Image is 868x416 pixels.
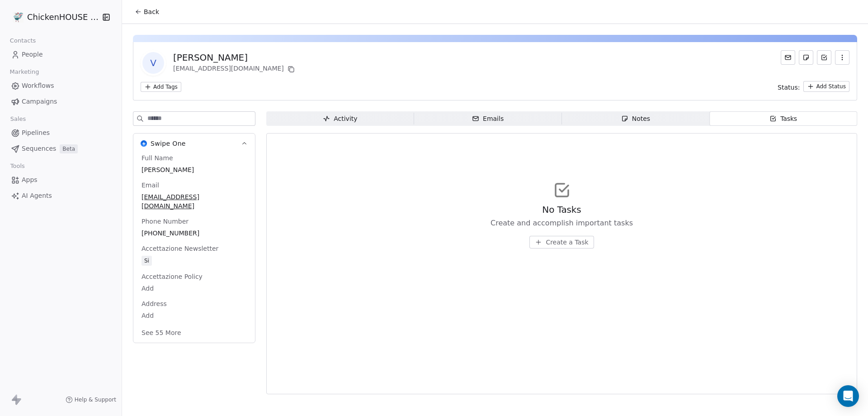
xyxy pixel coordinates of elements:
[140,272,204,281] span: Accettazione Policy
[323,114,357,124] div: Activity
[6,34,40,48] span: Contacts
[75,396,116,403] span: Help & Support
[133,153,255,343] div: Swipe OneSwipe One
[140,217,190,226] span: Phone Number
[7,172,114,187] a: Apps
[11,10,96,25] button: ChickenHOUSE snc
[144,7,159,16] span: Back
[529,236,594,249] button: Create a Task
[22,175,38,185] span: Apps
[546,238,588,247] span: Create a Task
[6,159,28,173] span: Tools
[7,78,114,93] a: Workflows
[7,188,114,203] a: AI Agents
[621,114,650,124] div: Notes
[542,203,581,216] span: No Tasks
[141,140,147,147] img: Swipe One
[142,229,247,238] span: [PHONE_NUMBER]
[142,284,247,293] span: Add
[133,134,255,153] button: Swipe OneSwipe One
[803,81,849,92] button: Add Status
[144,256,149,265] div: Si
[13,12,24,23] img: 4.jpg
[6,65,43,79] span: Marketing
[142,311,247,320] span: Add
[151,139,186,148] span: Swipe One
[778,83,800,92] span: Status:
[140,299,169,308] span: Address
[66,396,116,403] a: Help & Support
[141,82,181,92] button: Add Tags
[140,153,175,163] span: Full Name
[7,141,114,156] a: SequencesBeta
[140,181,161,190] span: Email
[60,144,78,153] span: Beta
[472,114,504,124] div: Emails
[22,81,54,91] span: Workflows
[173,51,297,64] div: [PERSON_NAME]
[7,125,114,140] a: Pipelines
[27,11,99,23] span: ChickenHOUSE snc
[6,112,30,126] span: Sales
[769,114,797,124] div: Tasks
[7,47,114,62] a: People
[837,385,859,407] div: Open Intercom Messenger
[142,165,247,174] span: [PERSON_NAME]
[491,218,633,229] span: Create and accomplish important tasks
[22,128,50,138] span: Pipelines
[142,52,164,74] span: V
[173,64,297,75] div: [EMAIL_ADDRESS][DOMAIN_NAME]
[22,191,52,201] span: AI Agents
[22,97,57,106] span: Campaigns
[142,192,247,210] span: [EMAIL_ADDRESS][DOMAIN_NAME]
[136,325,187,341] button: See 55 More
[140,244,220,253] span: Accettazione Newsletter
[22,144,56,153] span: Sequences
[22,50,43,59] span: People
[129,4,165,20] button: Back
[7,94,114,109] a: Campaigns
